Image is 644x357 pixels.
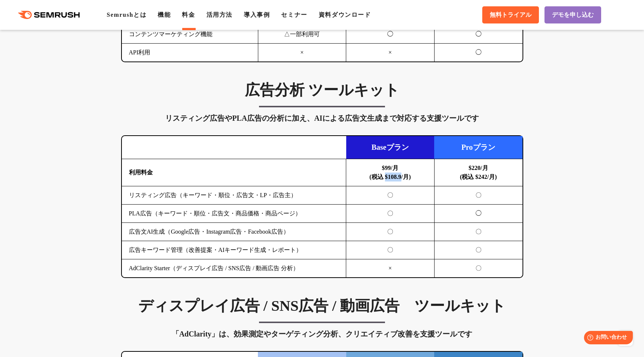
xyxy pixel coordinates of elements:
span: 無料トライアル [490,11,531,19]
h3: 広告分析 ツールキット [121,81,523,99]
td: ◯ [434,25,523,44]
td: 〇 [346,205,435,223]
a: デモを申し込む [544,6,601,23]
td: 〇 [346,223,435,241]
a: 料金 [182,12,195,18]
td: 〇 [434,241,523,259]
a: Semrushとは [107,12,146,18]
td: 広告キーワード管理（改善提案・AIキーワード生成・レポート） [122,241,346,259]
td: ◯ [434,205,523,223]
td: Proプラン [434,136,523,159]
b: $99/月 (税込 $108.9/月) [369,165,411,180]
b: 利用料金 [129,169,153,176]
a: セミナー [281,12,307,18]
td: ◯ [346,25,435,44]
td: API利用 [122,44,258,62]
td: 〇 [346,241,435,259]
td: × [258,44,346,62]
td: PLA広告（キーワード・順位・広告文・商品価格・商品ページ） [122,205,346,223]
td: リスティング広告（キーワード・順位・広告文・LP・広告主） [122,186,346,205]
iframe: Help widget launcher [578,328,636,349]
span: デモを申し込む [552,11,594,19]
td: 〇 [346,186,435,205]
td: AdClarity Starter（ディスプレイ広告 / SNS広告 / 動画広告 分析） [122,259,346,278]
td: 〇 [434,186,523,205]
a: 活用方法 [206,12,233,18]
td: コンテンツマーケティング機能 [122,25,258,44]
td: × [346,44,435,62]
b: $220/月 (税込 $242/月) [460,165,497,180]
a: 無料トライアル [482,6,539,23]
div: 「AdClarity」は、効果測定やターゲティング分析、クリエイティブ改善を支援ツールです [121,328,523,340]
td: ◯ [434,44,523,62]
a: 導入事例 [244,12,270,18]
a: 資料ダウンロード [319,12,371,18]
div: リスティング広告やPLA広告の分析に加え、AIによる広告文生成まで対応する支援ツールです [121,112,523,124]
a: 機能 [158,12,171,18]
td: Baseプラン [346,136,435,159]
td: △一部利用可 [258,25,346,44]
td: 〇 [434,259,523,278]
td: 広告文AI生成（Google広告・Instagram広告・Facebook広告） [122,223,346,241]
td: × [346,259,435,278]
td: 〇 [434,223,523,241]
h3: ディスプレイ広告 / SNS広告 / 動画広告 ツールキット [121,297,523,315]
